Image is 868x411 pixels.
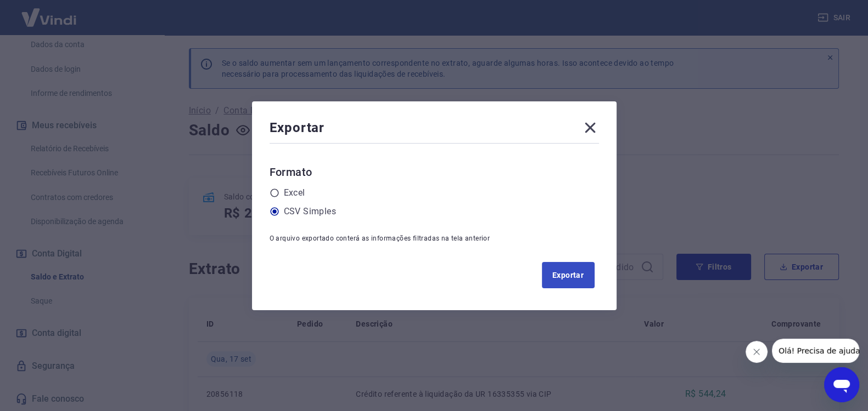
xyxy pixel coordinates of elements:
label: Excel [284,186,305,199]
label: CSV Simples [284,205,336,218]
iframe: Fechar mensagem [746,341,768,363]
iframe: Mensagem da empresa [772,339,859,363]
span: O arquivo exportado conterá as informações filtradas na tela anterior [270,235,490,242]
div: Exportar [270,119,599,141]
span: Olá! Precisa de ajuda? [7,8,92,16]
iframe: Botão para abrir a janela de mensagens [824,367,859,402]
button: Exportar [542,262,595,288]
h6: Formato [270,163,599,181]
